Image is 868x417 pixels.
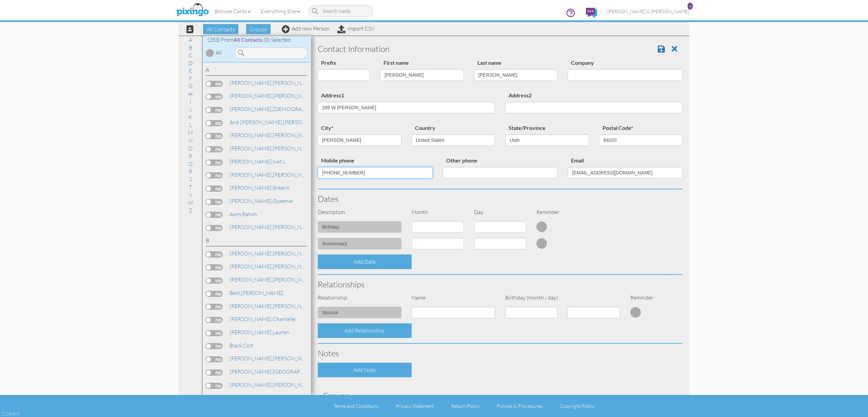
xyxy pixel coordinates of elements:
span: [PERSON_NAME], [230,394,273,401]
div: Name [407,294,500,302]
a: [PERSON_NAME] [229,92,315,100]
a: [PERSON_NAME] [229,223,315,231]
span: [PERSON_NAME], [230,158,273,165]
a: [PERSON_NAME] & [PERSON_NAME] 6 [602,3,694,20]
a: Z [185,206,196,214]
h3: Contact Information [318,44,683,53]
span: [PERSON_NAME], [230,197,273,204]
a: [GEOGRAPHIC_DATA] [229,367,327,376]
a: [PERSON_NAME] [229,79,315,87]
a: Rahim [229,210,258,218]
span: [PERSON_NAME], [230,171,273,178]
span: [PERSON_NAME], [230,106,273,112]
a: R [185,167,196,175]
a: H [185,90,196,98]
h3: Relationships [318,280,683,289]
a: B [185,43,196,52]
span: [PERSON_NAME], [230,316,273,322]
div: Add Date [318,254,412,269]
span: [PERSON_NAME], [230,145,273,152]
span: All Contacts [203,24,238,34]
label: Other phone [443,156,481,165]
div: Reminder [625,294,656,302]
a: [PERSON_NAME] [229,381,315,389]
label: Country [412,124,439,133]
span: Asim, [230,211,242,217]
a: [DEMOGRAPHIC_DATA] [229,105,332,113]
label: Mobile phone [318,156,358,165]
a: W [184,198,197,207]
h3: Notes [318,349,683,358]
span: [PERSON_NAME], [230,368,273,375]
span: Black, [230,342,243,349]
div: Month [407,208,469,216]
a: L [186,121,195,129]
a: S [186,175,195,183]
span: Best, [230,289,241,296]
span: [PERSON_NAME], [230,303,273,309]
a: G [185,82,196,90]
a: Q [185,160,196,168]
a: A [185,36,196,44]
label: city* [318,124,337,133]
div: Relationship [313,294,407,302]
a: Return Policy [451,403,479,409]
a: Lauren [229,328,290,336]
a: [PERSON_NAME] [229,144,315,152]
a: [PERSON_NAME] [229,249,315,258]
div: 6 [688,3,693,10]
div: 2.2.0-463 [2,411,19,417]
h3: Groups [323,391,677,400]
img: comments.svg [586,8,597,18]
a: Colt [229,341,254,349]
a: D [185,59,196,67]
a: Browse Cards [210,3,256,20]
a: [PERSON_NAME] [229,354,315,362]
span: [PERSON_NAME], [230,329,273,336]
div: Birthday (month / day) [500,294,625,302]
div: Description [313,208,407,216]
a: Ivet L [229,157,286,166]
a: [PERSON_NAME] [229,262,315,270]
span: Groups [246,24,271,34]
a: E [185,67,195,75]
a: [PERSON_NAME] [229,131,315,139]
span: [PERSON_NAME], [230,355,273,362]
span: [PERSON_NAME], [230,381,273,388]
span: [PERSON_NAME], [230,224,273,230]
span: All Contacts [234,36,262,43]
a: K [185,113,196,121]
span: [PERSON_NAME], [230,79,273,86]
a: C [185,51,196,59]
a: Terms and Conditions [334,403,378,409]
div: All [216,49,222,57]
span: [PERSON_NAME] & [PERSON_NAME] [607,8,689,14]
input: (e.g. Friend, Daughter) [318,307,401,318]
a: V [185,191,196,199]
span: [PERSON_NAME], [230,132,273,138]
span: [PERSON_NAME], [230,184,273,191]
label: Postal Code* [599,124,636,133]
label: Company [568,58,597,68]
span: [PERSON_NAME], [230,92,273,99]
a: I [186,98,195,106]
a: [PERSON_NAME] [229,276,315,284]
a: [PERSON_NAME] [229,302,315,310]
a: O [185,144,196,152]
span: and [PERSON_NAME], [230,119,283,126]
div: Day [469,208,531,216]
a: M [184,129,196,137]
a: Import CSV [337,25,374,32]
span: (0) Selected [263,36,291,43]
a: [PERSON_NAME] [229,289,284,297]
a: Privacy Statement [396,403,434,409]
label: Last name [474,58,505,68]
span: [PERSON_NAME], [230,250,273,257]
div: B [206,236,308,246]
a: T [185,183,195,191]
a: [PERSON_NAME] [229,171,315,179]
a: [PERSON_NAME] [229,118,374,126]
a: F [185,74,195,82]
label: State/Province [505,124,549,133]
a: Policies & Procedures [497,403,542,409]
